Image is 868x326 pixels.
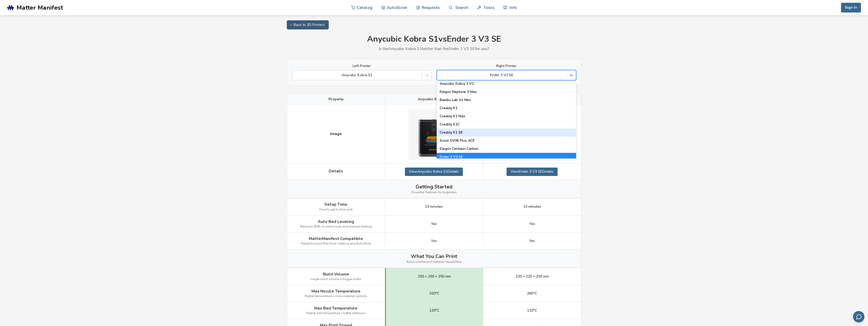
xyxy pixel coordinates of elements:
a: ← Back to 3D Printers [287,20,329,29]
div: Creality K1 SE [437,128,576,137]
button: Sign In [841,3,861,12]
div: Elegoo Neptune 3 Max [437,88,576,96]
div: Creality K1C [437,120,576,128]
span: 320°C [429,291,439,296]
div: Creality K1 [437,104,576,112]
span: Yes [529,222,535,226]
a: ViewAnycubic Kobra S1Details [405,168,463,176]
span: Image [330,132,342,136]
a: ViewEnder 3 V3 SEDetails [507,168,558,176]
span: Auto Bed Leveling [318,219,354,224]
span: Max Bed Temperature [314,306,357,311]
span: 15 minutes [425,205,443,209]
span: Matter Manifest [17,4,63,11]
span: 120°C [429,308,439,313]
label: Right Printer [437,64,576,68]
span: Time to get to first print [319,208,353,211]
span: 220 × 220 × 250 mm [516,274,549,279]
span: 110°C [527,308,537,313]
span: MatterManifest Compatible [309,236,363,241]
input: Anycubic Kobra S1 [295,73,296,77]
span: Max Nozzle Temperature [311,289,360,294]
span: Ready for print files from Catalog and AutoSlicer [301,242,371,246]
p: Is the Anycubic Kobra S1 better than the Ender 3 V3 SE for you? [287,46,581,51]
div: Bambu Lab A1 Mini [437,96,576,104]
span: 15 minutes [523,205,541,209]
span: Removes 80% of print issues and manual leveling [300,225,372,229]
span: 250 × 250 × 250 mm [418,274,451,279]
span: Yes [431,239,437,243]
h1: Anycubic Kobra S1 vs Ender 3 V3 SE [287,35,581,44]
div: Creality K1 Max [437,112,576,120]
span: Getting Started [416,184,452,190]
span: Build Volume [323,272,349,276]
div: Elegoo Centauri Carbon [437,145,576,153]
label: Left Printer [292,64,432,68]
span: Setup Time [324,202,347,207]
span: What You Can Print [411,253,457,259]
span: Higher temperature = more material options [305,295,367,298]
img: Anycubic Kobra S1 [408,109,459,160]
span: Yes [529,239,535,243]
span: Yes [431,222,437,226]
span: Essential features for beginners [412,191,457,194]
span: Build volume and material capabilities [406,260,462,264]
span: Higher bed temperature = better adhesion [306,312,366,315]
input: Ender 3 V3 SESovol SV07AnkerMake M5Anycubic I3 MegaAnycubic I3 Mega SAnycubic Kobra 2 MaxAnycubic... [439,73,440,77]
div: Ender 3 V3 SE [437,153,576,161]
button: Send feedback via email [853,311,864,322]
span: Larger build volume = bigger prints [311,278,361,281]
div: Anycubic Kobra 3 V2 [437,80,576,88]
span: Anycubic Kobra S1 [418,97,450,101]
span: 260°C [527,291,537,296]
span: Details [329,169,343,173]
div: Sovol SV06 Plus ACE [437,137,576,145]
span: Property [328,97,343,101]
